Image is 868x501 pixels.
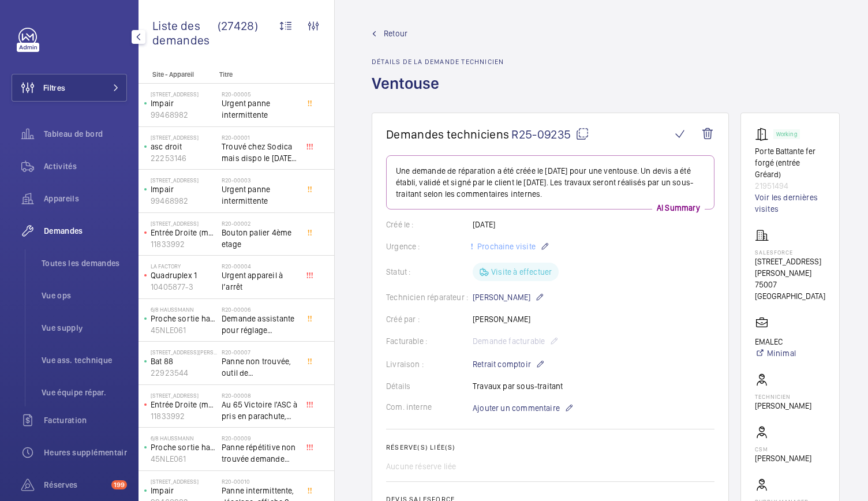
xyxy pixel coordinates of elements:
[42,257,127,269] span: Toutes les demandes
[222,91,298,98] h2: R20-00005
[222,442,298,465] span: Panne répétitive non trouvée demande assistance expert technique
[151,134,217,141] p: [STREET_ADDRESS]
[151,109,217,121] p: 99468982
[151,152,217,164] p: 22253146
[755,249,825,256] p: SALESFORCE
[43,82,65,94] span: Filtres
[151,91,217,98] p: [STREET_ADDRESS]
[755,145,825,180] p: Porte Battante fer forgé (entrée Gréard)
[44,193,127,204] span: Appareils
[755,256,825,279] p: [STREET_ADDRESS][PERSON_NAME]
[755,393,811,400] p: Technicien
[42,387,127,398] span: Vue équipe répar.
[151,399,217,410] p: Entrée Droite (monte-charge)
[222,184,298,207] span: Urgent panne intermittente
[372,58,504,66] h2: Détails de la demande technicien
[44,479,107,491] span: Réserves
[139,70,215,78] p: Site - Appareil
[151,306,217,313] p: 6/8 Haussmann
[222,227,298,250] span: Bouton palier 4ème etage
[151,98,217,109] p: Impair
[151,392,217,399] p: [STREET_ADDRESS]
[111,480,127,489] span: 199
[222,399,298,422] span: Au 65 Victoire l'ASC à pris en parachute, toutes les sécu coupé, il est au 3 ème, asc sans machin...
[151,227,217,238] p: Entrée Droite (monte-charge)
[151,281,217,293] p: 10405877-3
[151,485,217,496] p: Impair
[473,357,545,371] p: Retrait comptoir
[219,70,295,78] p: Titre
[44,128,127,140] span: Tableau de bord
[473,290,544,304] p: [PERSON_NAME]
[222,98,298,121] span: Urgent panne intermittente
[386,127,509,141] span: Demandes techniciens
[222,313,298,336] span: Demande assistante pour réglage d'opérateurs porte cabine double accès
[755,336,796,347] p: EMALEC
[12,74,127,102] button: Filtres
[755,400,811,412] p: [PERSON_NAME]
[372,73,504,113] h1: Ventouse
[42,354,127,366] span: Vue ass. technique
[755,192,825,215] a: Voir les dernières visites
[151,177,217,184] p: [STREET_ADDRESS]
[151,478,217,485] p: [STREET_ADDRESS]
[44,414,127,426] span: Facturation
[44,447,127,458] span: Heures supplémentaires
[755,446,811,453] p: CSM
[151,356,217,367] p: Bat 88
[511,127,589,141] span: R25-09235
[151,367,217,379] p: 22923544
[44,160,127,172] span: Activités
[386,443,714,451] h2: Réserve(s) liée(s)
[652,202,705,214] p: AI Summary
[151,184,217,195] p: Impair
[151,238,217,250] p: 11833992
[755,180,825,192] p: 21951494
[151,263,217,270] p: La Factory
[755,279,825,302] p: 75007 [GEOGRAPHIC_DATA]
[755,347,796,359] a: Minimal
[151,349,217,356] p: [STREET_ADDRESS][PERSON_NAME]
[151,324,217,336] p: 45NLE061
[222,270,298,293] span: Urgent appareil à l’arrêt
[473,402,560,414] span: Ajouter un commentaire
[152,18,218,47] span: Liste des demandes
[42,290,127,301] span: Vue ops
[151,410,217,422] p: 11833992
[776,132,797,136] p: Working
[151,141,217,152] p: asc droit
[222,177,298,184] h2: R20-00003
[44,225,127,237] span: Demandes
[151,195,217,207] p: 99468982
[222,478,298,485] h2: R20-00010
[222,306,298,313] h2: R20-00006
[222,392,298,399] h2: R20-00008
[396,165,705,200] p: Une demande de réparation a été créée le [DATE] pour une ventouse. Un devis a été établi, validé ...
[42,322,127,334] span: Vue supply
[222,356,298,379] span: Panne non trouvée, outil de déverouillouge impératif pour le diagnostic
[222,435,298,442] h2: R20-00009
[151,220,217,227] p: [STREET_ADDRESS]
[222,263,298,270] h2: R20-00004
[755,453,811,464] p: [PERSON_NAME]
[384,28,407,39] span: Retour
[222,134,298,141] h2: R20-00001
[222,220,298,227] h2: R20-00002
[475,242,536,251] span: Prochaine visite
[151,313,217,324] p: Proche sortie hall Pelletier
[755,127,773,141] img: automatic_door.svg
[151,270,217,281] p: Quadruplex 1
[222,141,298,164] span: Trouvé chez Sodica mais dispo le [DATE] [URL][DOMAIN_NAME]
[151,453,217,465] p: 45NLE061
[151,435,217,442] p: 6/8 Haussmann
[151,442,217,453] p: Proche sortie hall Pelletier
[222,349,298,356] h2: R20-00007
